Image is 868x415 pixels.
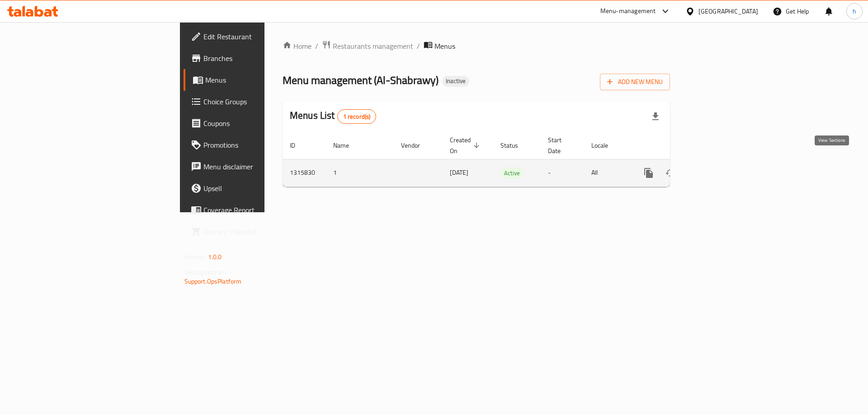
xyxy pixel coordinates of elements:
[434,41,455,51] span: Menus
[338,112,376,121] span: 1 record(s)
[541,159,584,187] td: -
[638,162,660,184] button: more
[607,76,663,88] span: Add New Menu
[442,77,469,85] span: Inactive
[184,221,325,242] a: Grocery Checklist
[853,6,856,16] span: h
[208,251,222,263] span: 1.0.0
[203,161,318,172] span: Menu disclaimer
[450,167,468,178] span: [DATE]
[698,6,758,16] div: [GEOGRAPHIC_DATA]
[203,53,318,64] span: Branches
[442,76,469,87] div: Inactive
[548,135,573,156] span: Start Date
[500,168,524,178] span: Active
[283,70,439,90] span: Menu management ( Al-Shabrawy )
[500,140,530,151] span: Status
[184,91,325,112] a: Choice Groups
[184,47,325,69] a: Branches
[322,40,413,52] a: Restaurants management
[203,183,318,194] span: Upsell
[184,26,325,47] a: Edit Restaurant
[600,6,656,17] div: Menu-management
[203,118,318,129] span: Coupons
[401,140,432,151] span: Vendor
[290,140,307,151] span: ID
[184,275,242,287] a: Support.OpsPlatform
[205,75,318,85] span: Menus
[333,140,361,151] span: Name
[203,205,318,215] span: Coverage Report
[283,132,732,187] table: enhanced table
[184,134,325,156] a: Promotions
[290,109,376,124] h2: Menus List
[203,226,318,237] span: Grocery Checklist
[631,132,732,159] th: Actions
[591,140,620,151] span: Locale
[203,140,318,150] span: Promotions
[645,106,666,127] div: Export file
[184,112,325,134] a: Coupons
[184,266,226,278] span: Get support on:
[584,159,631,187] td: All
[184,69,325,91] a: Menus
[184,199,325,221] a: Coverage Report
[184,156,325,177] a: Menu disclaimer
[203,31,318,42] span: Edit Restaurant
[600,74,670,90] button: Add New Menu
[326,159,394,187] td: 1
[184,177,325,199] a: Upsell
[333,41,413,51] span: Restaurants management
[184,251,207,263] span: Version:
[417,41,420,51] li: /
[500,168,524,178] div: Active
[450,135,482,156] span: Created On
[203,96,318,107] span: Choice Groups
[337,109,377,124] div: Total records count
[283,40,670,52] nav: breadcrumb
